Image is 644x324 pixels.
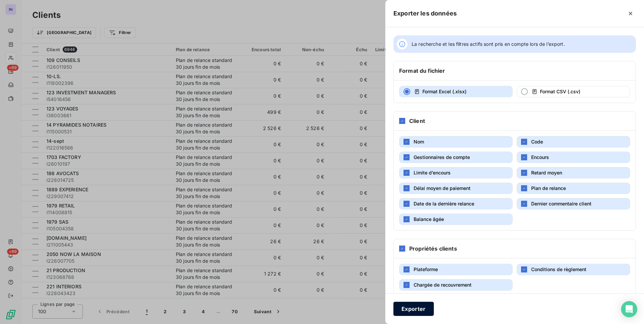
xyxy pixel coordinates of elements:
button: Balance âgée [399,214,513,225]
span: Conditions de règlement [531,266,586,272]
span: Format CSV (.csv) [540,89,580,94]
button: Exporter [393,302,434,316]
h6: Client [409,117,425,125]
button: Retard moyen [517,167,630,179]
span: Plateforme [414,266,438,272]
h5: Exporter les données [393,9,457,18]
button: Plateforme [399,264,513,275]
button: Dernier commentaire client [517,198,630,209]
button: Nom [399,136,513,148]
div: Open Intercom Messenger [621,301,637,317]
span: Retard moyen [531,170,562,175]
span: Délai moyen de paiement [414,185,471,191]
button: Format Excel (.xlsx) [399,86,513,97]
span: Nom [414,139,424,144]
h6: Propriétés clients [409,245,457,253]
span: Gestionnaires de compte [414,154,470,160]
span: Balance âgée [414,216,444,222]
button: Encours [517,152,630,163]
span: Plan de relance [531,185,566,191]
button: Chargée de recouvrement [399,279,513,291]
span: Code [531,139,543,144]
button: Code [517,136,630,148]
span: Chargée de recouvrement [414,282,472,288]
button: Plan de relance [517,183,630,194]
button: Limite d’encours [399,167,513,179]
h6: Format du fichier [399,67,445,75]
span: Date de la dernière relance [414,201,474,206]
span: Limite d’encours [414,170,451,175]
span: Encours [531,154,549,160]
span: Format Excel (.xlsx) [422,89,466,94]
button: Gestionnaires de compte [399,152,513,163]
button: Conditions de règlement [517,264,630,275]
button: Date de la dernière relance [399,198,513,209]
button: Format CSV (.csv) [517,86,630,97]
button: Délai moyen de paiement [399,183,513,194]
span: Dernier commentaire client [531,201,591,206]
span: La recherche et les filtres actifs sont pris en compte lors de l’export. [412,41,565,47]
